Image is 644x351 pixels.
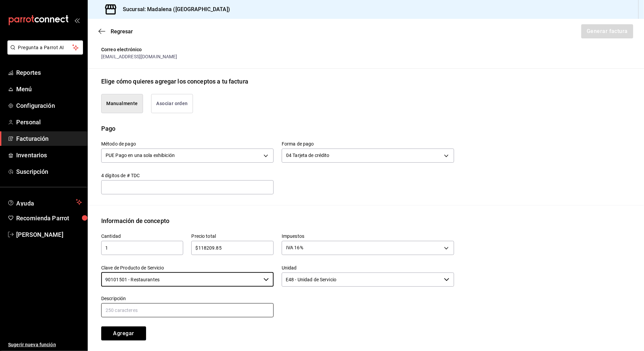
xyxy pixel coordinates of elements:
[16,68,82,77] span: Reportes
[286,152,330,159] span: 04 Tarjeta de crédito
[7,40,83,55] button: Pregunta a Parrot AI
[282,265,454,270] label: Unidad
[151,94,193,113] button: Asociar orden
[101,94,143,113] button: Manualmente
[101,216,169,225] div: Información de concepto
[101,53,454,60] div: [EMAIL_ADDRESS][DOMAIN_NAME]
[5,49,83,56] a: Pregunta a Parrot AI
[101,265,274,270] label: Clave de Producto de Servicio
[191,234,273,238] label: Precio total
[282,273,441,287] input: Elige una opción
[101,303,274,317] input: 250 caracteres
[117,5,230,13] h3: Sucursal: Madalena ([GEOGRAPHIC_DATA])
[101,77,248,86] div: Elige cómo quieres agregar los conceptos a tu factura
[16,198,73,206] span: Ayuda
[16,101,82,110] span: Configuración
[191,244,273,252] input: $0.00
[16,214,82,223] span: Recomienda Parrot
[111,28,133,35] span: Regresar
[99,28,133,35] button: Regresar
[101,273,261,287] input: Elige una opción
[16,134,82,143] span: Facturación
[16,230,82,239] span: [PERSON_NAME]
[101,124,116,133] div: Pago
[74,18,80,23] button: open_drawer_menu
[8,341,82,348] span: Sugerir nueva función
[101,46,454,53] div: Correo electrónico
[16,151,82,160] span: Inventarios
[286,244,303,251] span: IVA 16%
[106,152,175,159] span: PUE Pago en una sola exhibición
[101,141,274,146] label: Método de pago
[16,118,82,127] span: Personal
[101,296,274,301] label: Descripción
[16,85,82,94] span: Menú
[282,141,454,146] label: Forma de pago
[101,234,183,238] label: Cantidad
[18,44,73,51] span: Pregunta a Parrot AI
[101,326,146,341] button: Agregar
[16,167,82,176] span: Suscripción
[101,173,274,178] label: 4 dígitos de # TDC
[282,234,454,238] label: Impuestos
